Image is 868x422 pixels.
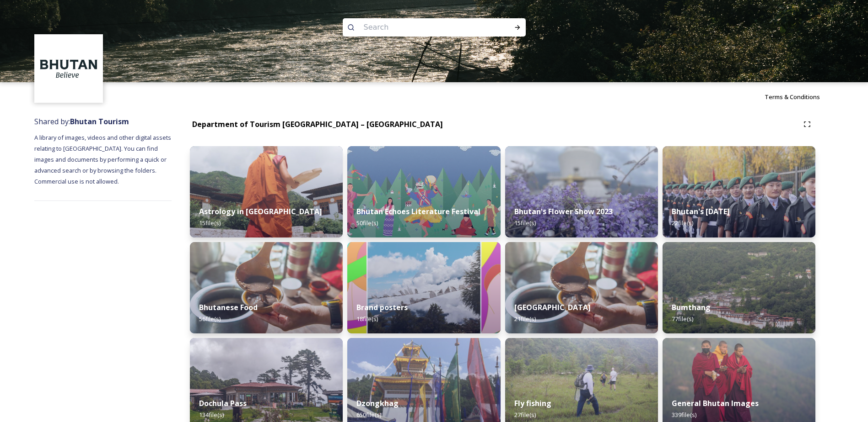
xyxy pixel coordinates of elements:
strong: Bumthang [672,302,711,312]
span: 339 file(s) [672,411,696,419]
strong: Brand posters [356,302,408,312]
span: 18 file(s) [356,315,378,323]
strong: Astrology in [GEOGRAPHIC_DATA] [199,206,322,216]
span: 27 file(s) [514,411,536,419]
span: 15 file(s) [199,219,221,227]
strong: Bhutan Echoes Literature Festival [356,206,480,216]
strong: Dochula Pass [199,398,247,408]
img: _SCH1465.jpg [190,146,343,237]
a: Terms & Conditions [765,91,834,102]
span: 22 file(s) [672,219,693,227]
strong: Fly fishing [514,398,551,408]
strong: Bhutanese Food [199,302,258,312]
strong: General Bhutan Images [672,398,759,408]
strong: Dzongkhag [356,398,399,408]
img: Bumthang%2520180723%2520by%2520Amp%2520Sripimanwat-20.jpg [663,242,815,333]
img: Bhutan%2520Echoes7.jpg [347,146,500,237]
img: Bumdeling%2520090723%2520by%2520Amp%2520Sripimanwat-4.jpg [190,242,343,333]
img: Bhutan_Believe_800_1000_4.jpg [347,242,500,333]
span: 134 file(s) [199,411,224,419]
span: 21 file(s) [514,315,536,323]
span: 650 file(s) [356,411,381,419]
span: A library of images, videos and other digital assets relating to [GEOGRAPHIC_DATA]. You can find ... [34,133,173,185]
span: 56 file(s) [199,315,221,323]
span: 50 file(s) [356,219,378,227]
span: Shared by: [34,116,129,127]
span: Terms & Conditions [765,93,820,101]
strong: [GEOGRAPHIC_DATA] [514,302,591,312]
img: Bhutan%2520Flower%2520Show2.jpg [505,146,658,237]
strong: Bhutan's [DATE] [672,206,730,216]
span: 15 file(s) [514,219,536,227]
span: 77 file(s) [672,315,693,323]
img: BT_Logo_BB_Lockup_CMYK_High%2520Res.jpg [36,36,102,102]
strong: Bhutan's Flower Show 2023 [514,206,613,216]
strong: Bhutan Tourism [70,116,129,127]
img: Bhutan%2520National%2520Day10.jpg [663,146,815,237]
strong: Department of Tourism [GEOGRAPHIC_DATA] – [GEOGRAPHIC_DATA] [192,119,443,129]
input: Search [359,17,485,37]
img: Bumdeling%2520090723%2520by%2520Amp%2520Sripimanwat-4%25202.jpg [505,242,658,333]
